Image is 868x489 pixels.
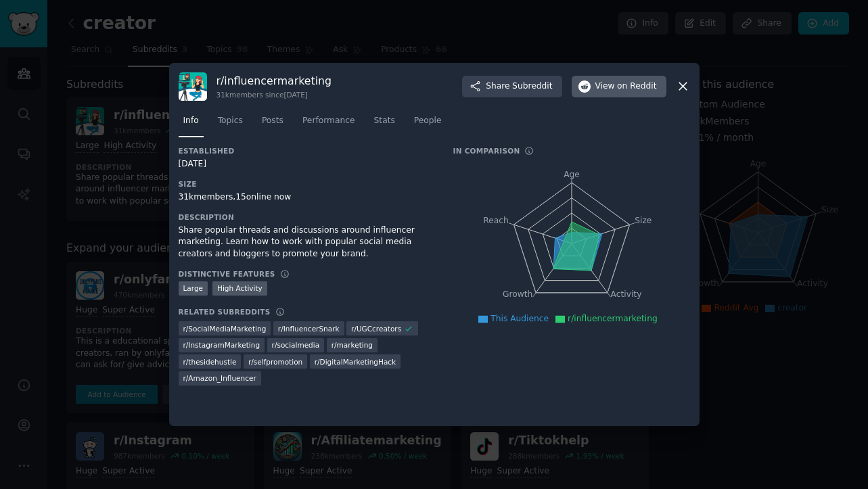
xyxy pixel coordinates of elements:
h3: Related Subreddits [179,307,271,317]
span: r/ selfpromotion [248,357,302,367]
span: r/ Amazon_Influencer [183,373,256,383]
span: Info [183,115,199,127]
tspan: Growth [503,289,532,299]
div: Large [179,281,208,296]
h3: In Comparison [453,146,520,156]
span: r/ thesidehustle [183,357,237,367]
span: r/ DigitalMarketingHack [315,357,396,367]
h3: Established [179,146,434,156]
tspan: Size [635,215,652,225]
span: Topics [218,115,243,127]
span: People [414,115,442,127]
div: 31k members, 15 online now [179,191,434,204]
tspan: Activity [610,289,641,299]
a: Info [179,110,204,138]
span: Posts [262,115,283,127]
span: Share [486,80,552,93]
span: This Audience [490,314,549,323]
span: View [595,80,657,93]
span: r/ UGCcreators [351,324,401,333]
span: r/influencermarketing [568,314,658,323]
a: Posts [257,110,288,138]
div: Share popular threads and discussions around influencer marketing. Learn how to work with popular... [179,225,434,260]
div: High Activity [212,281,267,296]
span: Subreddit [512,80,552,93]
span: r/ socialmedia [272,340,320,350]
img: influencermarketing [179,72,207,101]
h3: r/ influencermarketing [216,74,332,88]
h3: Description [179,212,434,222]
div: 31k members since [DATE] [216,90,332,99]
a: Topics [213,110,248,138]
div: [DATE] [179,158,434,170]
tspan: Age [564,170,580,179]
tspan: Reach [483,215,509,225]
span: on Reddit [617,80,656,93]
span: Performance [302,115,355,127]
span: Stats [374,115,395,127]
h3: Distinctive Features [179,269,275,279]
button: Viewon Reddit [572,76,666,97]
span: r/ InstagramMarketing [183,340,260,350]
a: Performance [298,110,360,138]
span: r/ SocialMediaMarketing [183,324,267,333]
a: People [409,110,447,138]
span: r/ InfluencerSnark [278,324,340,333]
h3: Size [179,179,434,189]
a: Stats [369,110,400,138]
span: r/ marketing [332,340,373,350]
button: ShareSubreddit [462,76,562,97]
